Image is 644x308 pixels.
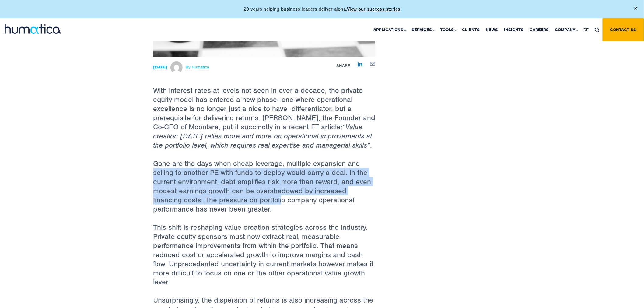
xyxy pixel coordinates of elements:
strong: [DATE] [153,65,167,70]
a: Data Protection Policy [48,40,90,45]
a: Company [552,18,581,41]
a: Tools [437,18,459,41]
p: I agree to Humatica's and that Humatica may use my data to contact e via email. [8,40,188,50]
a: News [483,18,501,41]
a: Services [408,18,437,41]
a: Insights [501,18,527,41]
a: Contact us [603,18,644,41]
span: DE [584,27,589,32]
img: search_icon [595,28,600,32]
em: “Value creation [DATE] relies more and more on operational improvements at the portfolio level, w... [153,122,372,150]
p: 20 years helping business leaders deliver alpha. [244,6,401,12]
p: This shift is reshaping value creation strategies across the industry. Private equity sponsors mu... [153,223,375,296]
img: Share on LinkedIn [358,62,362,67]
p: With interest rates at levels not seen in over a decade, the private equity model has entered a n... [153,57,375,159]
span: By Humatica [186,65,209,70]
a: Applications [370,18,408,41]
span: Share [336,63,350,68]
p: Gone are the days when cheap leverage, multiple expansion and selling to another PE with funds to... [153,159,375,223]
img: Michael Hillington [170,61,183,74]
input: Last name* [102,1,201,13]
a: View our success stories [347,6,401,12]
img: logo [5,24,61,34]
a: DE [581,18,592,41]
a: Careers [527,18,552,41]
input: Email* [102,20,201,32]
input: I agree to Humatica'sData Protection Policyand that Humatica may use my data to contact e via ema... [2,40,5,44]
a: Clients [459,18,483,41]
a: Share by E-Mail [370,61,375,66]
img: mailby [370,62,375,66]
